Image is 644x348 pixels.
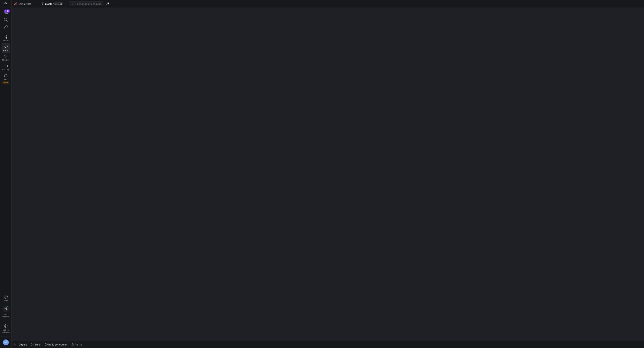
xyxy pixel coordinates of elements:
[2,313,9,318] span: Get started
[19,343,27,346] span: Deploy
[4,10,10,13] div: 609
[4,78,7,81] span: PRs
[2,323,10,335] a: Spacesettings
[41,1,67,6] button: masterdefault
[2,63,10,72] a: Catalog
[14,3,17,5] span: 🏈
[18,2,31,5] span: SalesDraft
[3,49,8,51] span: Code
[2,304,10,319] button: Getstarted
[69,341,84,348] button: Alerts
[3,81,9,84] span: Beta
[2,338,10,346] button: DZ
[3,299,8,302] span: Help
[2,68,9,71] span: Catalog
[2,43,10,53] a: Code
[29,341,42,348] button: Build
[2,53,10,63] a: Monitor
[3,339,9,345] div: DZ
[2,72,10,86] a: PRsBeta
[2,9,10,16] button: 609
[35,343,41,346] span: Build
[13,1,35,6] button: 🏈SalesDraft
[2,1,10,7] a: https://storage.googleapis.com/y42-prod-data-exchange/images/Yf2Qvegn13xqq0DljGMI0l8d5Zqtiw36EXr8...
[45,2,54,5] span: master
[2,329,10,333] span: Space settings
[2,293,10,303] button: Help
[2,34,10,43] a: Editor
[48,343,67,346] span: Build scheduler
[75,343,82,346] span: Alerts
[54,2,63,5] span: default
[2,59,9,61] span: Monitor
[43,341,69,348] button: Build scheduler
[4,2,8,6] img: https://storage.googleapis.com/y42-prod-data-exchange/images/Yf2Qvegn13xqq0DljGMI0l8d5Zqtiw36EXr8...
[3,39,9,42] span: Editor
